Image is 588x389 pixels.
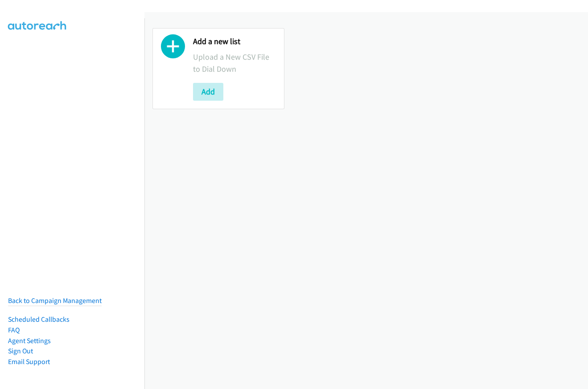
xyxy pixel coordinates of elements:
[8,357,50,366] a: Email Support
[193,37,276,47] h2: Add a new list
[8,315,70,323] a: Scheduled Callbacks
[562,159,588,230] iframe: Resource Center
[8,336,51,345] a: Agent Settings
[193,51,276,75] p: Upload a New CSV File to Dial Down
[193,83,223,101] button: Add
[8,347,33,355] a: Sign Out
[8,326,20,334] a: FAQ
[513,350,581,382] iframe: Checklist
[8,296,102,305] a: Back to Campaign Management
